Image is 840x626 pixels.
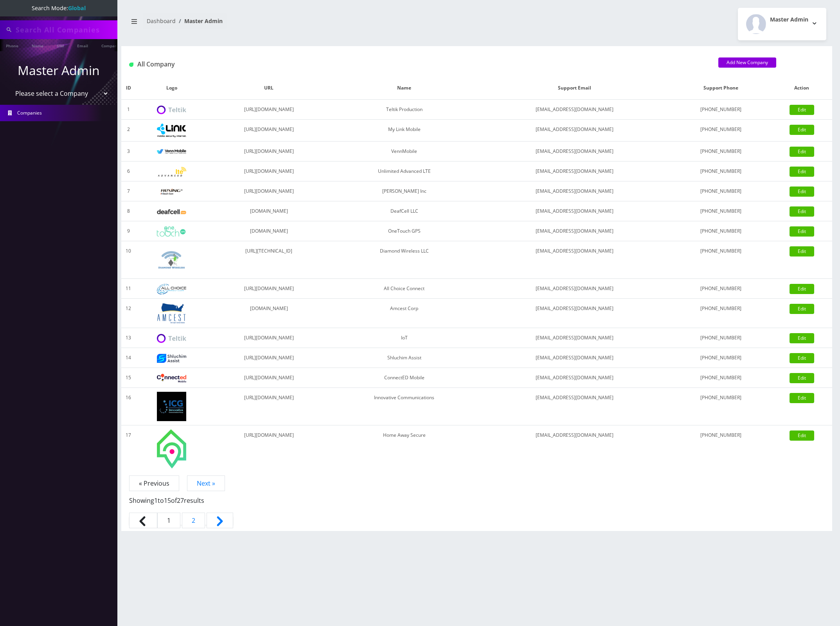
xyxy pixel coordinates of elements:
td: [URL][DOMAIN_NAME] [208,279,330,299]
td: [EMAIL_ADDRESS][DOMAIN_NAME] [478,100,670,120]
span: 1 [154,496,158,505]
span: « Previous [129,475,179,491]
td: [EMAIL_ADDRESS][DOMAIN_NAME] [478,181,670,201]
img: VennMobile [157,149,186,154]
td: [EMAIL_ADDRESS][DOMAIN_NAME] [478,221,670,241]
span: &laquo; Previous [129,513,157,528]
a: Edit [790,393,814,403]
img: IoT [157,334,186,343]
a: Edit [790,304,814,314]
td: [EMAIL_ADDRESS][DOMAIN_NAME] [478,120,670,142]
a: Go to page 2 [182,513,205,528]
td: [URL][DOMAIN_NAME] [208,348,330,368]
td: 3 [121,142,135,161]
a: Edit [790,125,814,135]
td: [PHONE_NUMBER] [670,161,772,181]
a: Dashboard [147,17,176,25]
td: 2 [121,120,135,142]
img: Rexing Inc [157,188,186,196]
td: ConnectED Mobile [330,368,478,388]
td: 10 [121,241,135,279]
td: [PHONE_NUMBER] [670,142,772,161]
td: 9 [121,221,135,241]
td: [URL][DOMAIN_NAME] [208,328,330,348]
a: Name [28,39,47,51]
img: My Link Mobile [157,124,186,137]
img: Innovative Communications [157,392,186,421]
td: [URL][DOMAIN_NAME] [208,161,330,181]
td: [EMAIL_ADDRESS][DOMAIN_NAME] [478,328,670,348]
td: [PHONE_NUMBER] [670,181,772,201]
td: [PHONE_NUMBER] [670,221,772,241]
a: Edit [790,105,814,115]
td: [EMAIL_ADDRESS][DOMAIN_NAME] [478,348,670,368]
td: [EMAIL_ADDRESS][DOMAIN_NAME] [478,388,670,425]
a: Edit [790,430,814,441]
th: Logo [135,77,208,100]
td: [URL][DOMAIN_NAME] [208,368,330,388]
a: Company [97,39,124,51]
td: [PHONE_NUMBER] [670,201,772,221]
td: [EMAIL_ADDRESS][DOMAIN_NAME] [478,368,670,388]
td: Amcest Corp [330,299,478,328]
td: [PHONE_NUMBER] [670,241,772,279]
td: [EMAIL_ADDRESS][DOMAIN_NAME] [478,299,670,328]
td: [URL][DOMAIN_NAME] [208,388,330,425]
td: [URL][TECHNICAL_ID] [208,241,330,279]
td: [URL][DOMAIN_NAME] [208,181,330,201]
th: Support Email [478,77,670,100]
td: [URL][DOMAIN_NAME] [208,142,330,161]
nav: breadcrumb [127,13,471,35]
th: Action [772,77,832,100]
td: [EMAIL_ADDRESS][DOMAIN_NAME] [478,241,670,279]
td: Teltik Production [330,100,478,120]
button: Master Admin [738,8,826,40]
th: Support Phone [670,77,772,100]
td: Diamond Wireless LLC [330,241,478,279]
nav: Pagination Navigation [129,479,824,531]
a: Next » [187,475,225,491]
th: URL [208,77,330,100]
a: Edit [790,333,814,343]
img: Teltik Production [157,106,186,115]
a: Add New Company [718,57,776,68]
a: Phone [2,39,22,51]
p: Showing to of results [129,488,824,505]
td: [URL][DOMAIN_NAME] [208,100,330,120]
td: 13 [121,328,135,348]
span: 15 [164,496,171,505]
td: 11 [121,279,135,299]
th: Name [330,77,478,100]
td: [PHONE_NUMBER] [670,100,772,120]
td: All Choice Connect [330,279,478,299]
img: All Company [129,63,133,67]
td: Home Away Secure [330,425,478,472]
td: Innovative Communications [330,388,478,425]
td: Shluchim Assist [330,348,478,368]
td: [PHONE_NUMBER] [670,299,772,328]
td: [EMAIL_ADDRESS][DOMAIN_NAME] [478,201,670,221]
a: Edit [790,187,814,197]
span: Companies [17,109,42,116]
td: [EMAIL_ADDRESS][DOMAIN_NAME] [478,142,670,161]
td: 17 [121,425,135,472]
a: Edit [790,353,814,363]
td: [DOMAIN_NAME] [208,201,330,221]
span: 27 [177,496,184,505]
td: 1 [121,100,135,120]
a: Edit [790,206,814,217]
td: [URL][DOMAIN_NAME] [208,425,330,472]
th: ID [121,77,135,100]
span: 1 [157,513,180,528]
td: [DOMAIN_NAME] [208,299,330,328]
td: DeafCell LLC [330,201,478,221]
nav: Page navigation example [121,479,832,531]
a: Edit [790,147,814,157]
td: [DOMAIN_NAME] [208,221,330,241]
img: Unlimited Advanced LTE [157,167,186,177]
td: [PHONE_NUMBER] [670,348,772,368]
a: Edit [790,167,814,177]
img: All Choice Connect [157,284,186,294]
td: [PHONE_NUMBER] [670,279,772,299]
td: [EMAIL_ADDRESS][DOMAIN_NAME] [478,161,670,181]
